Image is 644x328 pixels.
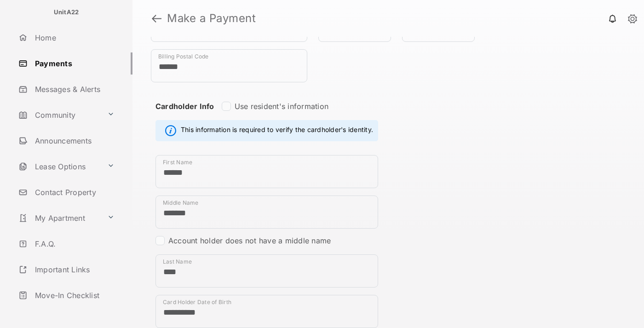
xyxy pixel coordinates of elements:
[235,102,328,111] label: Use resident's information
[15,104,103,126] a: Community
[168,236,331,245] label: Account holder does not have a middle name
[15,181,132,203] a: Contact Property
[15,284,132,306] a: Move-In Checklist
[15,207,103,229] a: My Apartment
[181,125,373,136] span: This information is required to verify the cardholder's identity.
[15,259,118,281] a: Important Links
[15,52,132,75] a: Payments
[15,78,132,100] a: Messages & Alerts
[15,233,132,255] a: F.A.Q.
[15,130,132,152] a: Announcements
[54,8,79,17] p: UnitA22
[155,102,214,127] strong: Cardholder Info
[167,13,256,24] strong: Make a Payment
[15,27,132,49] a: Home
[15,155,103,178] a: Lease Options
